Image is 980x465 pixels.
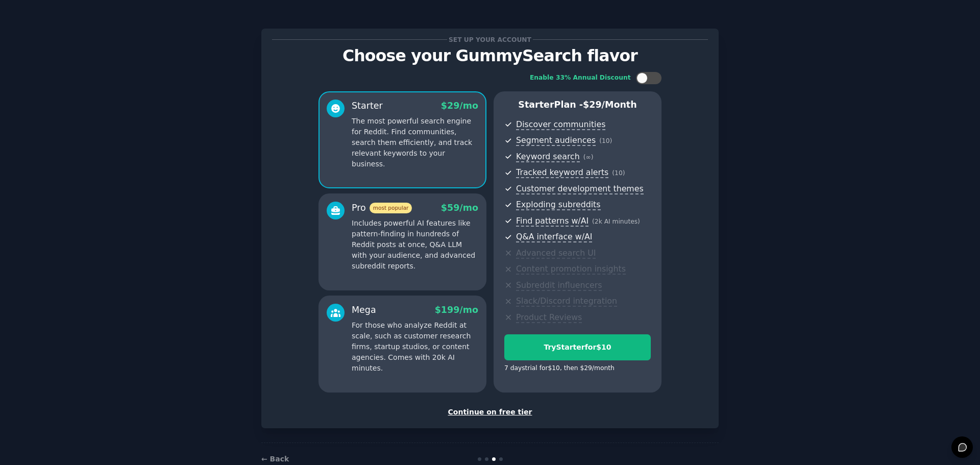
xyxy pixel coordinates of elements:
[516,119,605,130] span: Discover communities
[435,305,478,315] span: $ 199 /mo
[504,364,615,373] div: 7 days trial for $10 , then $ 29 /month
[516,296,617,307] span: Slack/Discord integration
[272,407,708,418] div: Continue on free tier
[516,232,592,242] span: Q&A interface w/AI
[441,203,478,213] span: $ 59 /mo
[583,100,637,110] span: $ 29 /month
[516,312,582,323] span: Product Reviews
[505,342,650,353] div: Try Starter for $10
[516,280,602,291] span: Subreddit influencers
[447,34,533,45] span: Set up your account
[352,100,383,112] div: Starter
[592,218,640,225] span: ( 2k AI minutes )
[504,99,651,111] p: Starter Plan -
[504,334,651,360] button: TryStarterfor$10
[516,184,644,194] span: Customer development themes
[352,116,478,169] p: The most powerful search engine for Reddit. Find communities, search them efficiently, and track ...
[261,455,289,463] a: ← Back
[352,304,376,316] div: Mega
[352,320,478,374] p: For those who analyze Reddit at scale, such as customer research firms, startup studios, or conte...
[272,47,708,65] p: Choose your GummySearch flavor
[516,152,580,162] span: Keyword search
[352,202,412,214] div: Pro
[352,218,478,272] p: Includes powerful AI features like pattern-finding in hundreds of Reddit posts at once, Q&A LLM w...
[516,135,596,146] span: Segment audiences
[516,216,589,227] span: Find patterns w/AI
[516,167,608,178] span: Tracked keyword alerts
[516,264,626,275] span: Content promotion insights
[516,248,596,259] span: Advanced search UI
[583,154,594,161] span: ( ∞ )
[612,169,625,177] span: ( 10 )
[599,137,612,144] span: ( 10 )
[516,200,600,210] span: Exploding subreddits
[530,74,631,83] div: Enable 33% Annual Discount
[441,101,478,111] span: $ 29 /mo
[370,203,412,213] span: most popular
